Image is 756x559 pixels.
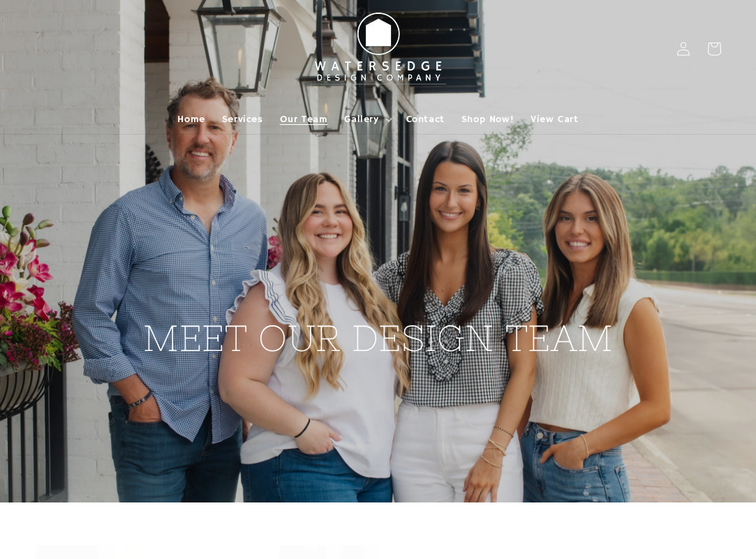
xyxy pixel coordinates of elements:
[143,140,614,362] h2: MEET OUR DESIGN TEAM
[214,105,272,134] a: Services
[336,105,397,134] summary: Gallery
[272,105,336,134] a: Our Team
[344,113,378,126] span: Gallery
[522,105,586,134] a: View Cart
[398,105,453,134] a: Contact
[453,105,522,134] a: Shop Now!
[406,113,445,126] span: Contact
[222,113,263,126] span: Services
[531,113,578,126] span: View Cart
[169,105,213,134] a: Home
[302,6,455,92] img: Watersedge Design Co
[461,113,514,126] span: Shop Now!
[177,113,205,126] span: Home
[280,113,328,126] span: Our Team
